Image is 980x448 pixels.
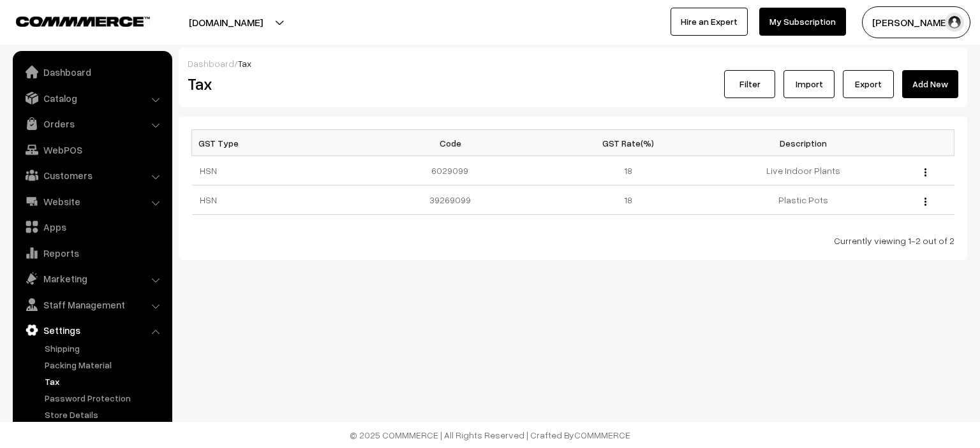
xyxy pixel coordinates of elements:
td: Plastic Pots [716,185,891,215]
td: HSN [192,185,367,215]
button: [DOMAIN_NAME] [144,6,308,38]
td: Live Indoor Plants [716,156,891,185]
img: Menu [924,198,926,206]
th: Code [366,130,541,156]
td: HSN [192,156,367,185]
a: Apps [16,215,168,238]
a: Staff Management [16,293,168,316]
a: Catalog [16,87,168,110]
a: WebPOS [16,138,168,161]
td: 39269099 [366,185,541,215]
a: Tax [41,375,168,388]
div: Currently viewing 1-2 out of 2 [191,234,954,247]
div: / [188,57,958,70]
button: [PERSON_NAME] [862,6,970,38]
a: Export [843,70,894,98]
a: Customers [16,164,168,187]
a: Shipping [41,342,168,355]
td: 18 [541,156,716,185]
a: Settings [16,319,168,342]
a: Hire an Expert [671,8,748,36]
a: Dashboard [188,58,234,69]
a: Store Details [41,408,168,421]
a: Reports [16,242,168,264]
a: Add New [902,70,958,98]
td: 6029099 [366,156,541,185]
a: Dashboard [16,61,168,83]
th: GST Rate(%) [541,130,716,156]
a: Website [16,190,168,213]
a: Marketing [16,267,168,290]
img: Menu [924,168,926,177]
a: Filter [724,70,775,98]
a: COMMMERCE [574,430,630,440]
a: Password Protection [41,391,168,405]
th: Description [716,130,891,156]
th: GST Type [192,130,367,156]
h2: Tax [188,74,563,94]
span: Tax [238,58,251,69]
a: COMMMERCE [16,13,128,28]
img: COMMMERCE [16,17,150,26]
a: My Subscription [759,8,846,36]
td: 18 [541,185,716,215]
img: user [945,13,964,32]
a: Packing Material [41,358,168,372]
a: Orders [16,112,168,135]
a: Import [783,70,835,98]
